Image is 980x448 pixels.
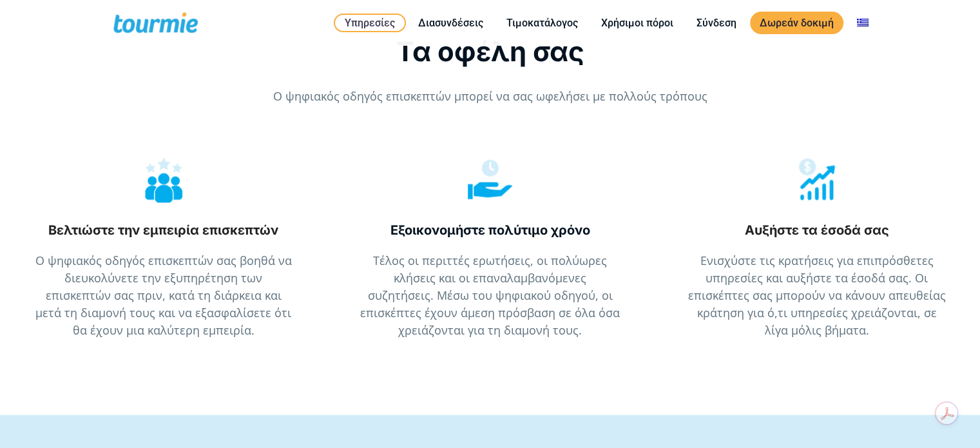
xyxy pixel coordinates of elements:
[360,252,620,339] p: Τέλος οι περιττές ερωτήσεις, οι πολύωρες κλήσεις και οι επαναλαμβανόμενες συζητήσεις. Μέσω του ψη...
[591,15,683,31] a: Χρήσιμοι πόροι
[14,32,966,71] h1: Τα οφέλη σας
[48,222,278,238] span: Βελτιώστε την εμπειρία επισκεπτών
[688,253,946,338] span: Ενισχύστε τις κρατήσεις για επιπρόσθετες υπηρεσίες και αυξήστε τα έσοδά σας. Οι επισκέπτες σας μπ...
[33,252,294,339] p: Ο ψηφιακός οδηγός επισκεπτών σας βοηθά να διευκολύνετε την εξυπηρέτηση των επισκεπτών σας πριν, κ...
[687,15,746,31] a: Σύνδεση
[497,15,588,31] a: Τιμοκατάλογος
[273,88,707,104] span: Ο ψηφιακός οδηγός επισκεπτών μπορεί να σας ωφελήσει με πολλούς τρόπους
[745,222,889,238] span: Αυξήστε τα έσοδά σας
[408,15,493,31] a: Διασυνδέσεις
[334,14,406,32] a: Υπηρεσίες
[360,222,620,239] h5: Εξοικονομήστε πολύτιμο χρόνο
[750,12,843,34] a: Δωρεάν δοκιμή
